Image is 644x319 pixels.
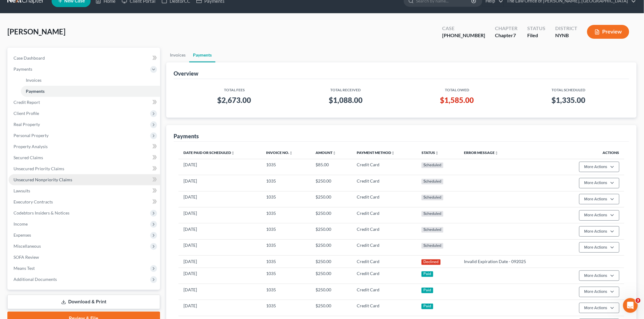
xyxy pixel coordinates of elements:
[422,211,443,217] div: Scheduled
[9,141,160,152] a: Property Analysis
[179,223,261,239] td: [DATE]
[352,207,417,223] td: Credit Card
[179,256,261,268] td: [DATE]
[556,147,624,159] th: Actions
[587,25,629,39] button: Preview
[311,175,352,191] td: $250.00
[261,239,311,255] td: 1035
[14,210,69,215] span: Codebtors Insiders & Notices
[290,84,402,93] th: Total Received
[183,150,235,155] a: Date Paid or Scheduledunfold_more
[14,166,64,171] span: Unsecured Priority Claims
[311,223,352,239] td: $250.00
[422,163,443,168] div: Scheduled
[179,175,261,191] td: [DATE]
[261,207,311,223] td: 1035
[422,288,433,293] div: Paid
[435,151,439,155] i: unfold_more
[189,48,215,62] a: Payments
[311,284,352,300] td: $250.00
[261,300,311,316] td: 1035
[352,268,417,284] td: Credit Card
[579,226,619,237] button: More Actions
[9,152,160,163] a: Secured Claims
[14,254,39,260] span: SOFA Review
[179,207,261,223] td: [DATE]
[261,223,311,239] td: 1035
[311,191,352,207] td: $250.00
[513,32,516,38] span: 7
[422,227,443,233] div: Scheduled
[179,159,261,175] td: [DATE]
[352,159,417,175] td: Credit Card
[179,300,261,316] td: [DATE]
[9,163,160,174] a: Unsecured Priority Claims
[464,150,499,155] a: Error Messageunfold_more
[311,256,352,268] td: $250.00
[179,268,261,284] td: [DATE]
[391,151,395,155] i: unfold_more
[7,295,160,309] a: Download & Print
[579,270,619,281] button: More Actions
[14,199,53,204] span: Executory Contracts
[295,95,397,105] h3: $1,088.00
[231,151,235,155] i: unfold_more
[9,97,160,108] a: Credit Report
[513,84,624,93] th: Total Scheduled
[352,223,417,239] td: Credit Card
[26,89,45,94] span: Payments
[21,75,160,86] a: Invoices
[14,144,48,149] span: Property Analysis
[14,55,45,61] span: Case Dashboard
[422,259,441,265] div: Declined
[261,268,311,284] td: 1035
[14,221,28,226] span: Income
[9,53,160,64] a: Case Dashboard
[7,27,65,36] span: [PERSON_NAME]
[14,133,49,138] span: Personal Property
[179,239,261,255] td: [DATE]
[352,284,417,300] td: Credit Card
[289,151,293,155] i: unfold_more
[422,304,433,309] div: Paid
[14,266,35,271] span: Means Test
[14,232,31,238] span: Expenses
[442,32,485,39] div: [PHONE_NUMBER]
[579,178,619,188] button: More Actions
[14,66,32,72] span: Payments
[261,159,311,175] td: 1035
[266,150,293,155] a: Invoice No.unfold_more
[166,48,189,62] a: Invoices
[261,175,311,191] td: 1035
[352,175,417,191] td: Credit Card
[495,151,499,155] i: unfold_more
[9,252,160,263] a: SOFA Review
[623,298,638,313] iframe: Intercom live chat
[183,95,285,105] h3: $2,673.00
[261,191,311,207] td: 1035
[311,268,352,284] td: $250.00
[579,303,619,313] button: More Actions
[527,25,545,32] div: Status
[352,191,417,207] td: Credit Card
[179,84,290,93] th: Total Fees
[14,111,39,116] span: Client Profile
[14,188,30,193] span: Lawsuits
[311,159,352,175] td: $85.00
[174,70,198,77] div: Overview
[311,207,352,223] td: $250.00
[357,150,395,155] a: Payment Methodunfold_more
[579,242,619,253] button: More Actions
[9,174,160,185] a: Unsecured Nonpriority Claims
[311,239,352,255] td: $250.00
[579,194,619,204] button: More Actions
[14,155,43,160] span: Secured Claims
[555,32,577,39] div: NYNB
[495,32,517,39] div: Chapter
[261,256,311,268] td: 1035
[352,256,417,268] td: Credit Card
[14,277,57,282] span: Additional Documents
[422,150,439,155] a: Statusunfold_more
[518,95,619,105] h3: $1,335.00
[352,239,417,255] td: Credit Card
